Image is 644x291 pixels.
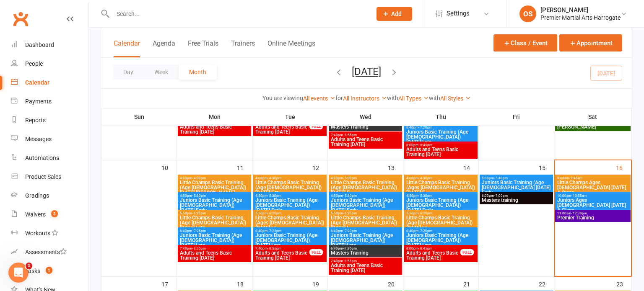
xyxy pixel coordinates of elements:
div: FULL [309,249,323,255]
input: Search... [110,8,366,20]
div: Reports [25,117,46,124]
a: Workouts [11,224,88,243]
div: 15 [539,160,554,174]
span: - 7:35pm [343,247,357,250]
span: Juniors Basic Training (Age [DEMOGRAPHIC_DATA] [DATE] Early [481,180,551,195]
span: Adults and Teens Basic Training [DATE] [179,124,249,134]
div: 18 [237,277,252,291]
div: 19 [312,277,327,291]
button: Calendar [114,39,140,57]
span: - 7:20pm [418,229,432,233]
span: 5:00pm [481,176,551,180]
span: - 8:55pm [343,259,357,263]
a: All Types [398,95,429,102]
span: - 7:20pm [418,126,432,129]
button: Week [144,64,179,80]
div: 23 [616,277,631,291]
button: Add [377,7,412,21]
div: Gradings [25,192,49,199]
span: 4:50pm [179,194,249,198]
span: - 5:00pm [343,176,357,180]
span: - 8:45pm [418,247,432,250]
span: Little Champs Basic Training (Age [DEMOGRAPHIC_DATA]) [DATE] La... [406,215,476,230]
span: 6:40pm [330,229,400,233]
div: 21 [463,277,478,291]
span: Adults and Teens Basic Training [DATE] [330,137,400,147]
span: Adults and Teens Basic Training [DATE] [406,147,476,157]
span: - 9:45am [569,176,582,180]
th: Tue [252,108,328,126]
div: Messages [25,136,52,142]
div: Calendar [25,79,49,86]
span: Juniors Basic Training (Age [DEMOGRAPHIC_DATA]) [DATE] Late [406,129,476,144]
span: - 8:45pm [418,143,432,147]
span: 6:40pm [406,126,476,129]
span: - 7:25pm [192,229,206,233]
iframe: Intercom live chat [8,263,29,283]
div: FULL [309,123,323,129]
div: Assessments [25,249,67,255]
span: Juniors Basic Training (Age [DEMOGRAPHIC_DATA]) [DATE] Early [406,198,476,213]
span: Juniors Ages [DEMOGRAPHIC_DATA] [DATE] A Class [557,198,629,213]
span: - 7:20pm [343,229,357,233]
div: FULL [460,249,474,255]
span: 9:00am [557,176,629,180]
span: - 10:55am [571,194,587,198]
span: Masters training [481,198,551,203]
button: Trainers [231,39,255,57]
span: - 5:30pm [418,194,432,198]
span: Masters Training [330,250,400,255]
button: Online Meetings [267,39,315,57]
span: 5:50pm [406,211,476,215]
div: Waivers [25,211,46,218]
a: Clubworx [10,8,31,29]
div: 14 [463,160,478,174]
span: Adults and Teens Basic Training [DATE] [330,263,400,273]
div: OS [519,5,536,22]
span: - 12:30pm [571,211,587,215]
div: Payments [25,98,52,105]
th: Sat [554,108,632,126]
span: Little Champs Basic Training (Age [DEMOGRAPHIC_DATA]) [DATE] Ear... [255,180,325,195]
span: Little Champs Basic Training (Age [DEMOGRAPHIC_DATA]) [DATE] L... [330,215,400,230]
th: Wed [328,108,403,126]
div: Workouts [25,230,50,237]
a: Tasks 1 [11,262,88,281]
a: Messages [11,130,88,149]
div: Automations [25,155,59,161]
span: 4:00pm [330,176,400,180]
span: 6:40pm [255,229,325,233]
button: Agenda [153,39,175,57]
span: 11:00am [557,211,629,215]
span: Little Champs Ages [DEMOGRAPHIC_DATA] [DATE] A Class [557,180,629,195]
span: - 6:20pm [267,211,281,215]
a: Calendar [11,73,88,92]
div: 11 [237,160,252,174]
span: - 6:20pm [418,211,432,215]
span: 10:00am [557,194,629,198]
span: 4:00pm [179,176,249,180]
span: Little Champs Basic Training (Ages [DEMOGRAPHIC_DATA]) [DATE] La... [255,215,325,230]
span: - 5:40pm [494,176,508,180]
span: Juniors Basic Training (Age [DEMOGRAPHIC_DATA]) [DATE] Late [406,233,476,248]
th: Thu [403,108,479,126]
button: Free Trials [188,39,218,57]
span: Juniors Basic Training (Age [DEMOGRAPHIC_DATA]) [DATE] Early [179,198,249,213]
span: Premier Training [557,215,629,220]
span: Adults and Teens Basic Training [DATE] [406,250,461,260]
div: 16 [616,160,631,174]
div: Dashboard [25,41,54,48]
th: Sun [101,108,177,126]
span: 5:50pm [179,211,249,215]
span: Adults and Teens Basic Training [DATE] [255,250,310,260]
span: 7:40pm [179,247,249,250]
span: Private Lesson - [PERSON_NAME] [557,119,614,129]
div: People [25,60,43,67]
span: 7:40pm [330,133,400,137]
button: Month [179,64,217,80]
span: 7:40pm [330,259,400,263]
span: Juniors Basic Training (Age [DEMOGRAPHIC_DATA]) [DATE] Late [179,233,249,248]
span: - 7:00pm [494,194,508,198]
span: Adults and Teens Basic Training [DATE] [179,250,249,260]
span: - 6:20pm [343,211,357,215]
